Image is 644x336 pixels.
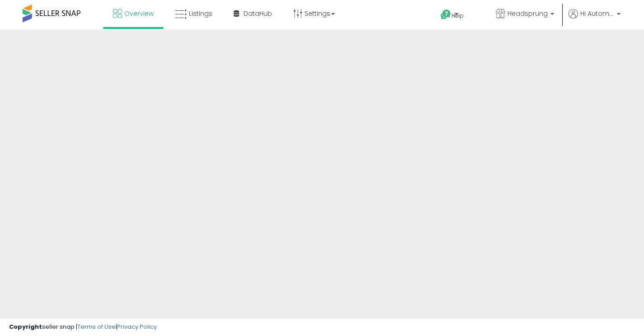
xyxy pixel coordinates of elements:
a: Hi Automation [569,9,620,29]
div: seller snap | | [9,323,157,331]
span: Listings [189,9,212,18]
a: Privacy Policy [117,322,157,331]
a: Help [433,2,481,29]
i: Get Help [440,9,451,20]
span: Overview [124,9,154,18]
span: DataHub [244,9,272,18]
strong: Copyright [9,322,42,331]
a: Terms of Use [77,322,116,331]
span: Hi Automation [580,9,614,18]
span: Help [451,12,464,19]
span: Headsprung [508,9,548,18]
